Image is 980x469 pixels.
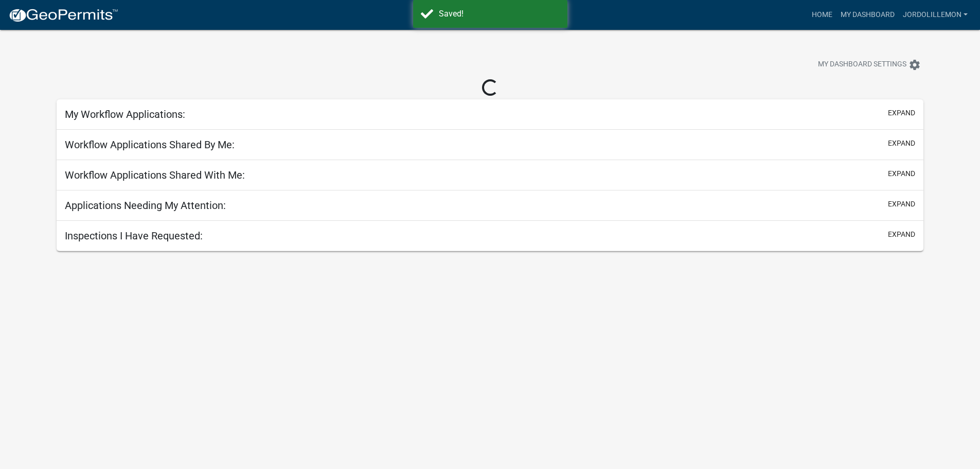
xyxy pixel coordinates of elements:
[65,230,203,242] h5: Inspections I Have Requested:
[888,108,915,118] button: expand
[836,5,899,25] a: My Dashboard
[888,138,915,149] button: expand
[888,229,915,240] button: expand
[888,199,915,210] button: expand
[65,138,235,151] h5: Workflow Applications Shared By Me:
[439,8,560,20] div: Saved!
[65,199,226,212] h5: Applications Needing My Attention:
[65,169,245,181] h5: Workflow Applications Shared With Me:
[888,168,915,179] button: expand
[899,5,972,25] a: jordolillemon
[908,59,921,71] i: settings
[808,5,836,25] a: Home
[65,108,185,120] h5: My Workflow Applications:
[818,59,906,71] span: My Dashboard Settings
[810,55,929,75] button: My Dashboard Settingssettings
